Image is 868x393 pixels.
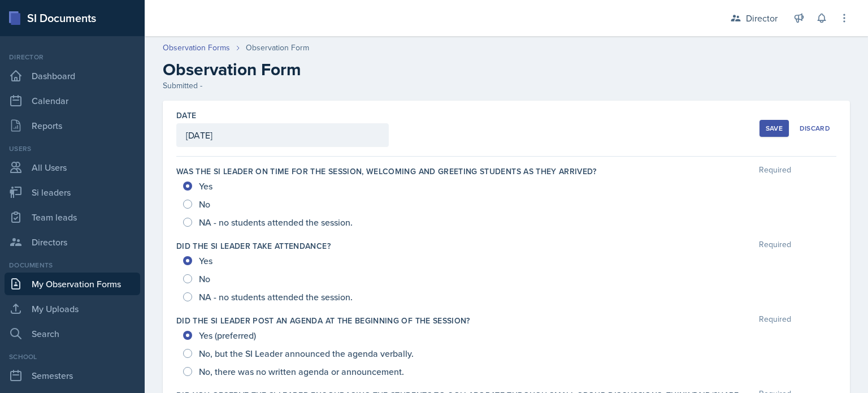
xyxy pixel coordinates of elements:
div: Submitted - [163,80,850,92]
label: Date [176,110,196,121]
span: No, but the SI Leader announced the agenda verbally. [199,348,414,359]
label: Did the SI Leader post an agenda at the beginning of the session? [176,315,470,326]
label: Was the SI Leader on time for the session, welcoming and greeting students as they arrived? [176,166,597,177]
span: NA - no students attended the session. [199,291,353,303]
label: Did the SI Leader take attendance? [176,240,331,252]
a: Search [5,322,140,345]
a: My Uploads [5,297,140,320]
a: Calendar [5,89,140,112]
span: Yes (preferred) [199,330,256,341]
div: Documents [5,260,140,270]
span: Required [759,166,791,177]
span: Required [759,315,791,326]
a: Directors [5,231,140,253]
span: Required [759,240,791,252]
span: Yes [199,255,212,266]
a: Observation Forms [163,42,230,54]
span: NA - no students attended the session. [199,217,353,228]
h2: Observation Form [163,59,850,80]
a: Reports [5,114,140,137]
div: Director [746,11,778,25]
button: Discard [793,120,836,137]
div: Discard [800,124,830,133]
div: School [5,352,140,362]
a: All Users [5,156,140,179]
div: Users [5,144,140,154]
button: Save [759,120,789,137]
a: My Observation Forms [5,273,140,295]
span: No [199,198,210,210]
span: Yes [199,180,212,192]
a: Team leads [5,206,140,228]
div: Save [766,124,783,133]
span: No, there was no written agenda or announcement. [199,366,404,377]
div: Observation Form [246,42,309,54]
div: Director [5,52,140,62]
a: Semesters [5,364,140,387]
span: No [199,273,210,284]
a: Si leaders [5,181,140,204]
a: Dashboard [5,64,140,87]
